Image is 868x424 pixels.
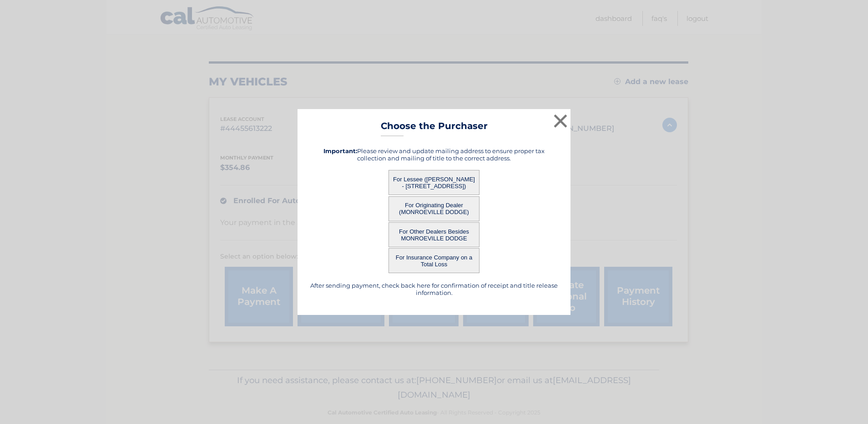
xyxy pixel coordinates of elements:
button: × [551,112,570,130]
h3: Choose the Purchaser [381,120,488,136]
button: For Originating Dealer (MONROEVILLE DODGE) [389,196,479,221]
button: For Other Dealers Besides MONROEVILLE DODGE [389,222,479,247]
strong: Important: [323,147,357,155]
button: For Lessee ([PERSON_NAME] - [STREET_ADDRESS]) [389,170,479,195]
button: For Insurance Company on a Total Loss [389,248,479,273]
h5: Please review and update mailing address to ensure proper tax collection and mailing of title to ... [309,147,559,162]
h5: After sending payment, check back here for confirmation of receipt and title release information. [309,282,559,296]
